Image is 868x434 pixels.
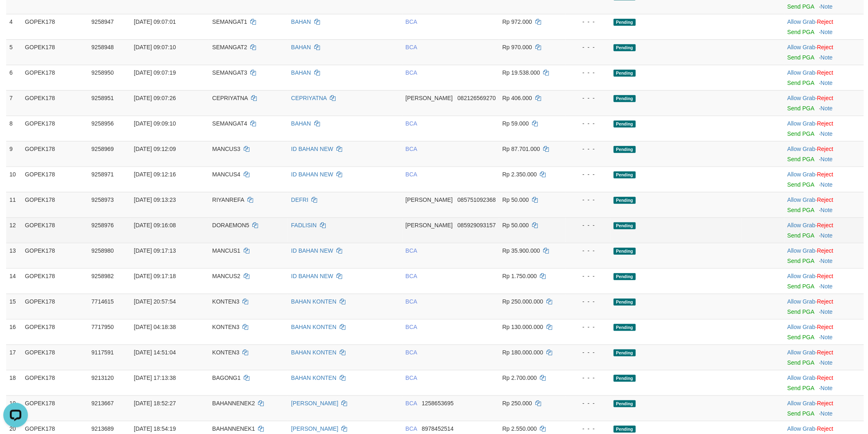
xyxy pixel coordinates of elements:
[91,120,114,127] span: 9258956
[503,95,532,101] span: Rp 406.000
[569,374,607,382] div: - - -
[821,80,833,86] a: Note
[212,120,247,127] span: SEMANGAT4
[22,90,88,116] td: GOPEK178
[406,196,453,203] span: [PERSON_NAME]
[614,299,636,306] span: Pending
[784,65,864,90] td: ·
[6,395,22,421] td: 19
[821,385,833,391] a: Note
[22,141,88,167] td: GOPEK178
[134,400,176,407] span: [DATE] 18:52:27
[784,116,864,141] td: ·
[821,29,833,35] a: Note
[291,349,336,356] a: BAHAN KONTEN
[22,345,88,370] td: GOPEK178
[569,145,607,153] div: - - -
[821,308,833,315] a: Note
[784,268,864,294] td: ·
[91,298,114,305] span: 7714615
[788,95,817,101] span: ·
[821,258,833,264] a: Note
[22,192,88,217] td: GOPEK178
[503,247,540,254] span: Rp 35.900.000
[212,196,244,203] span: RIYANREFA
[3,3,28,28] button: Open LiveChat chat widget
[422,425,454,432] span: Copy 8978452514 to clipboard
[788,425,815,432] a: Allow Grab
[614,197,636,204] span: Pending
[784,370,864,395] td: ·
[406,95,453,101] span: [PERSON_NAME]
[22,116,88,141] td: GOPEK178
[406,349,417,356] span: BCA
[134,349,176,356] span: [DATE] 14:51:04
[614,248,636,255] span: Pending
[788,80,814,86] a: Send PGA
[22,370,88,395] td: GOPEK178
[406,171,417,178] span: BCA
[788,44,815,50] a: Allow Grab
[784,217,864,243] td: ·
[614,375,636,382] span: Pending
[22,14,88,39] td: GOPEK178
[788,222,815,228] a: Allow Grab
[457,196,496,203] span: Copy 085751092368 to clipboard
[91,349,114,356] span: 9117591
[788,247,815,254] a: Allow Grab
[91,222,114,228] span: 9258976
[788,156,814,162] a: Send PGA
[821,105,833,112] a: Note
[788,298,817,305] span: ·
[784,90,864,116] td: ·
[291,400,338,407] a: [PERSON_NAME]
[788,359,814,366] a: Send PGA
[817,196,834,203] a: Reject
[91,95,114,101] span: 9258951
[788,273,815,279] a: Allow Grab
[569,425,607,433] div: - - -
[614,324,636,331] span: Pending
[212,18,247,25] span: SEMANGAT1
[134,324,176,330] span: [DATE] 04:18:38
[6,14,22,39] td: 4
[784,141,864,167] td: ·
[134,247,176,254] span: [DATE] 09:17:13
[817,400,834,407] a: Reject
[134,44,176,50] span: [DATE] 09:07:10
[406,298,417,305] span: BCA
[91,44,114,50] span: 9258948
[6,167,22,192] td: 10
[569,18,607,26] div: - - -
[788,298,815,305] a: Allow Grab
[788,18,817,25] span: ·
[788,258,814,264] a: Send PGA
[291,18,311,25] a: BAHAN
[788,400,815,407] a: Allow Grab
[6,294,22,319] td: 15
[212,222,249,228] span: DORAEMON5
[788,232,814,239] a: Send PGA
[6,370,22,395] td: 18
[788,375,815,381] a: Allow Grab
[784,345,864,370] td: ·
[784,319,864,345] td: ·
[134,298,176,305] span: [DATE] 20:57:54
[569,272,607,280] div: - - -
[817,146,834,152] a: Reject
[6,243,22,268] td: 13
[788,54,814,61] a: Send PGA
[503,196,529,203] span: Rp 50.000
[406,18,417,25] span: BCA
[614,146,636,153] span: Pending
[6,90,22,116] td: 7
[134,95,176,101] span: [DATE] 09:07:26
[817,425,834,432] a: Reject
[291,95,327,101] a: CEPRIYATNA
[457,222,496,228] span: Copy 085929093157 to clipboard
[406,375,417,381] span: BCA
[291,120,311,127] a: BAHAN
[817,324,834,330] a: Reject
[614,44,636,51] span: Pending
[503,324,544,330] span: Rp 130.000.000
